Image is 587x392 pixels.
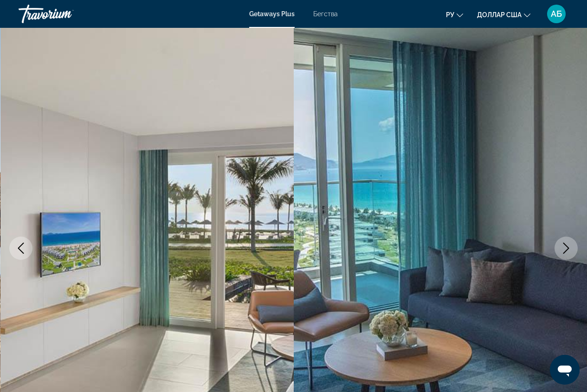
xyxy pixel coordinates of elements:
button: Previous image [9,237,32,260]
button: Изменить язык [446,8,463,21]
a: Getaways Plus [249,10,295,18]
font: АБ [551,9,562,19]
button: Next image [555,237,578,260]
font: доллар США [477,11,522,19]
a: Травориум [19,2,111,26]
iframe: Кнопка запуска окна обмена сообщениями [550,355,580,385]
font: ру [446,11,454,19]
button: Изменить валюту [477,8,530,21]
button: Меню пользователя [544,4,568,24]
a: Бегства [313,10,338,18]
